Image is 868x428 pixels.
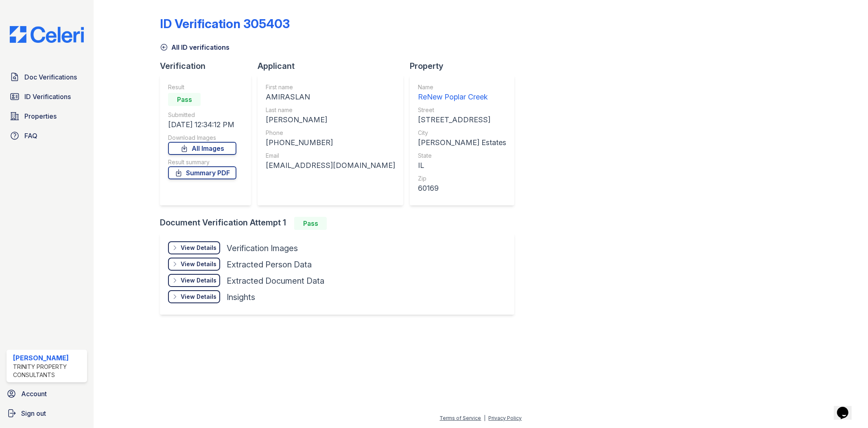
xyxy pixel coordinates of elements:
[266,114,395,126] div: [PERSON_NAME]
[160,42,230,52] a: All ID verifications
[181,260,216,268] div: View Details
[418,129,506,137] div: City
[834,395,860,420] iframe: chat widget
[418,183,506,194] div: 60169
[168,119,236,130] div: [DATE] 12:34:12 PM
[418,152,506,160] div: State
[181,293,216,301] div: View Details
[181,276,216,285] div: View Details
[266,91,395,103] div: AMIRASLAN
[168,134,236,142] div: Download Images
[266,160,395,171] div: [EMAIL_ADDRESS][DOMAIN_NAME]
[24,92,71,101] span: ID Verifications
[160,217,521,230] div: Document Verification Attempt 1
[7,69,87,85] a: Doc Verifications
[3,405,90,421] a: Sign out
[294,217,327,230] div: Pass
[227,243,298,254] div: Verification Images
[418,160,506,171] div: IL
[13,353,84,363] div: [PERSON_NAME]
[227,259,312,270] div: Extracted Person Data
[160,16,290,31] div: ID Verification 305403
[410,60,521,72] div: Property
[13,363,84,379] div: Trinity Property Consultants
[24,131,37,141] span: FAQ
[418,114,506,126] div: [STREET_ADDRESS]
[418,137,506,148] div: [PERSON_NAME] Estates
[266,106,395,114] div: Last name
[258,60,410,72] div: Applicant
[168,142,236,155] a: All Images
[3,386,90,402] a: Account
[168,111,236,119] div: Submitted
[484,415,486,421] div: |
[168,166,236,179] a: Summary PDF
[227,275,324,287] div: Extracted Document Data
[418,91,506,103] div: ReNew Poplar Creek
[168,158,236,166] div: Result summary
[160,60,258,72] div: Verification
[266,152,395,160] div: Email
[418,83,506,103] a: Name ReNew Poplar Creek
[7,88,87,105] a: ID Verifications
[168,83,236,91] div: Result
[21,408,46,418] span: Sign out
[440,415,481,421] a: Terms of Service
[418,174,506,183] div: Zip
[266,137,395,148] div: [PHONE_NUMBER]
[181,244,216,252] div: View Details
[489,415,522,421] a: Privacy Policy
[7,108,87,124] a: Properties
[24,72,77,82] span: Doc Verifications
[168,93,201,106] div: Pass
[418,106,506,114] div: Street
[266,129,395,137] div: Phone
[3,26,90,43] img: CE_Logo_Blue-a8612792a0a2168367f1c8372b55b34899dd931a85d93a1a3d3e32e68fde9ad4.png
[227,291,255,303] div: Insights
[418,83,506,91] div: Name
[266,83,395,91] div: First name
[7,128,87,144] a: FAQ
[24,111,57,121] span: Properties
[21,389,47,399] span: Account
